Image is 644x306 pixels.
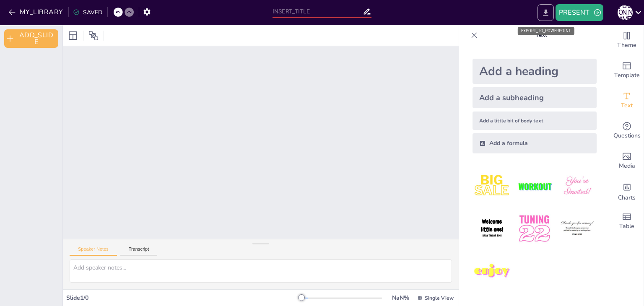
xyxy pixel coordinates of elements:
[481,25,602,45] p: Text
[619,161,635,171] span: Media
[473,87,597,108] div: Add a subheading
[618,193,636,202] span: Charts
[556,4,603,21] button: PRESENT
[558,209,597,248] img: 6.jpeg
[473,209,512,248] img: 4.jpeg
[621,101,633,110] span: Text
[70,246,117,256] button: Speaker Notes
[613,131,641,140] span: Questions
[66,29,80,42] div: Layout
[473,59,597,84] div: Add a heading
[6,5,67,19] button: MY_LIBRARY
[610,116,644,146] div: Get real-time input from your audience
[66,294,301,302] div: Slide 1 / 0
[538,4,554,21] button: EXPORT_TO_POWERPOINT
[425,295,454,301] span: Single View
[617,41,636,50] span: Theme
[515,167,554,206] img: 2.jpeg
[610,176,644,206] div: Add charts and graphs
[610,86,644,116] div: Add text boxes
[610,55,644,86] div: Add ready made slides
[73,8,102,16] div: SAVED
[515,209,554,248] img: 5.jpeg
[120,246,158,256] button: Transcript
[610,25,644,55] div: Change the overall theme
[618,5,633,20] div: [PERSON_NAME]
[518,27,574,35] div: EXPORT_TO_POWERPOINT
[558,167,597,206] img: 3.jpeg
[473,167,512,206] img: 1.jpeg
[618,4,633,21] button: [PERSON_NAME]
[610,146,644,176] div: Add images, graphics, shapes or video
[390,294,410,302] div: NaN %
[610,206,644,236] div: Add a table
[473,112,597,130] div: Add a little bit of body text
[88,31,99,41] span: Position
[619,222,634,231] span: Table
[614,71,640,80] span: Template
[4,29,58,48] button: ADD_SLIDE
[473,252,512,291] img: 7.jpeg
[473,133,597,153] div: Add a formula
[273,5,363,18] input: INSERT_TITLE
